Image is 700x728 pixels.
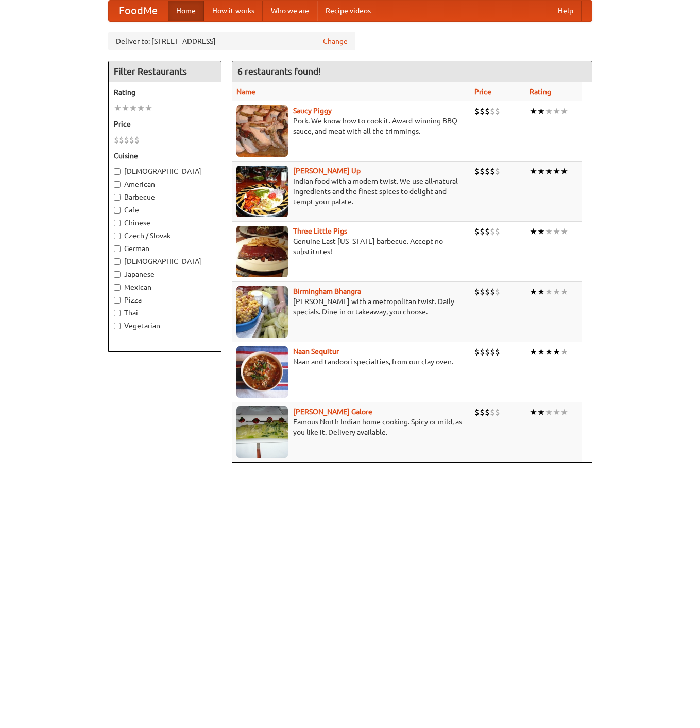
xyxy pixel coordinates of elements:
li: $ [495,166,500,177]
h5: Price [114,119,216,129]
li: $ [480,105,485,117]
li: ★ [537,286,545,297]
b: [PERSON_NAME] Up [293,167,361,175]
li: $ [485,286,490,297]
p: Naan and tandoori specialties, from our clay oven. [236,357,467,367]
li: $ [485,105,490,117]
a: Name [236,87,255,96]
ng-pluralize: 6 restaurants found! [237,66,321,76]
input: German [114,245,121,252]
li: ★ [553,346,560,358]
li: ★ [545,286,553,297]
li: ★ [122,102,129,114]
li: $ [129,134,134,146]
li: ★ [560,346,568,358]
li: ★ [537,406,545,418]
li: $ [134,134,140,146]
li: ★ [537,166,545,177]
li: ★ [545,166,553,177]
li: ★ [145,102,152,114]
p: [PERSON_NAME] with a metropolitan twist. Daily specials. Dine-in or takeaway, you choose. [236,296,467,317]
a: How it works [204,1,263,21]
a: FoodMe [109,1,168,21]
li: ★ [553,166,560,177]
label: [DEMOGRAPHIC_DATA] [114,166,216,176]
li: ★ [545,346,553,358]
li: ★ [530,105,537,117]
li: ★ [545,226,553,237]
li: $ [474,226,480,237]
li: $ [474,406,480,418]
li: ★ [560,105,568,117]
li: $ [119,134,124,146]
li: $ [495,226,500,237]
li: $ [124,134,129,146]
li: ★ [537,105,545,117]
li: $ [480,166,485,177]
a: Rating [530,87,551,96]
h5: Rating [114,87,216,97]
label: [DEMOGRAPHIC_DATA] [114,256,216,267]
b: Birmingham Bhangra [293,287,361,295]
img: naansequitur.jpg [236,346,288,398]
input: Japanese [114,271,121,278]
li: $ [480,226,485,237]
li: ★ [560,226,568,237]
li: $ [490,105,495,117]
li: $ [114,134,119,146]
a: [PERSON_NAME] Galore [293,407,372,416]
label: Pizza [114,295,216,305]
li: $ [474,105,480,117]
li: $ [474,286,480,297]
li: ★ [537,346,545,358]
li: $ [495,406,500,418]
li: ★ [553,226,560,237]
li: ★ [553,105,560,117]
input: Chinese [114,220,121,226]
li: ★ [129,102,137,114]
a: Price [474,87,491,96]
div: Deliver to: [STREET_ADDRESS] [108,32,355,50]
input: Vegetarian [114,323,121,329]
label: German [114,243,216,254]
li: ★ [137,102,145,114]
img: saucy.jpg [236,105,288,157]
input: Barbecue [114,194,121,201]
a: Change [323,36,348,46]
p: Genuine East [US_STATE] barbecue. Accept no substitutes! [236,236,467,257]
label: Thai [114,308,216,318]
li: ★ [530,226,537,237]
a: Home [168,1,204,21]
label: Czech / Slovak [114,230,216,241]
img: bhangra.jpg [236,286,288,338]
a: Naan Sequitur [293,347,339,356]
li: ★ [537,226,545,237]
li: ★ [545,406,553,418]
b: Saucy Piggy [293,106,332,115]
li: ★ [530,286,537,297]
li: $ [480,346,485,358]
p: Pork. We know how to cook it. Award-winning BBQ sauce, and meat with all the trimmings. [236,116,467,136]
input: Thai [114,310,121,316]
li: $ [480,286,485,297]
input: American [114,181,121,188]
input: [DEMOGRAPHIC_DATA] [114,258,121,265]
a: Three Little Pigs [293,227,347,235]
li: $ [490,226,495,237]
li: $ [495,105,500,117]
li: $ [480,406,485,418]
li: ★ [114,102,122,114]
h5: Cuisine [114,151,216,161]
li: ★ [530,166,537,177]
p: Famous North Indian home cooking. Spicy or mild, as you like it. Delivery available. [236,417,467,437]
li: ★ [560,166,568,177]
li: $ [485,406,490,418]
label: Japanese [114,269,216,279]
li: ★ [560,406,568,418]
input: Mexican [114,284,121,291]
label: American [114,179,216,189]
label: Cafe [114,205,216,215]
img: currygalore.jpg [236,406,288,458]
